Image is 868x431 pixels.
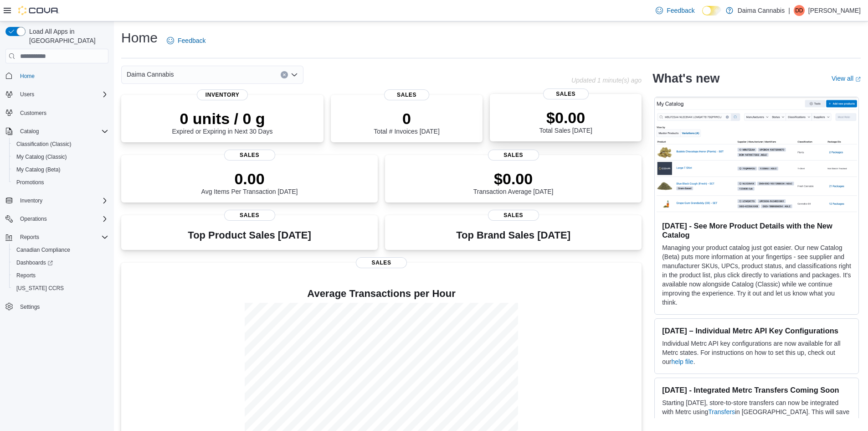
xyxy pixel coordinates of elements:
div: Avg Items Per Transaction [DATE] [201,170,298,195]
span: Sales [488,210,539,221]
p: $0.00 [539,109,592,127]
p: $0.00 [473,170,554,188]
a: Promotions [13,177,48,188]
span: Home [16,70,108,81]
span: Daima Cannabis [127,69,174,80]
button: Canadian Compliance [9,244,112,256]
p: Individual Metrc API key configurations are now available for all Metrc states. For instructions ... [662,339,851,366]
span: Operations [20,215,47,223]
h3: Top Brand Sales [DATE] [456,230,570,241]
button: Catalog [16,126,42,137]
div: Transaction Average [DATE] [473,170,554,195]
button: Inventory [2,194,112,207]
span: Classification (Classic) [16,140,72,148]
p: 0 [374,109,439,128]
span: Reports [16,232,108,243]
span: Users [16,89,108,100]
span: My Catalog (Beta) [16,166,61,173]
button: Users [2,88,112,101]
p: | [788,5,790,16]
a: Classification (Classic) [13,139,75,150]
span: My Catalog (Classic) [13,151,108,162]
span: Sales [224,210,275,221]
span: Inventory [16,195,108,206]
span: Reports [20,234,39,241]
button: Settings [2,300,112,313]
a: help file [671,358,693,365]
span: Dashboards [13,257,108,268]
button: Inventory [16,195,46,206]
h3: [DATE] – Individual Metrc API Key Configurations [662,326,851,335]
h4: Average Transactions per Hour [128,288,634,299]
p: 0 units / 0 g [172,109,273,128]
p: Managing your product catalog just got easier. Our new Catalog (Beta) puts more information at yo... [662,243,851,307]
h2: What's new [652,71,719,86]
a: [US_STATE] CCRS [13,283,67,294]
span: Canadian Compliance [13,244,108,255]
span: Customers [20,109,46,117]
span: Reports [13,270,108,281]
span: Feedback [178,36,205,45]
a: Transfers [708,408,735,415]
button: Reports [2,231,112,244]
p: Daima Cannabis [738,5,785,16]
span: DD [795,5,803,16]
a: Settings [16,301,43,312]
span: Dark Mode [702,16,703,16]
button: Operations [2,213,112,225]
button: Catalog [2,125,112,138]
span: Dashboards [16,259,53,266]
span: Inventory [20,197,42,204]
button: Home [2,69,112,82]
a: Canadian Compliance [13,244,74,255]
p: 0.00 [201,170,298,188]
a: My Catalog (Beta) [13,164,64,175]
span: Inventory [197,89,248,100]
span: Sales [384,89,430,100]
div: David Der [794,5,805,16]
button: My Catalog (Classic) [9,151,112,163]
button: Clear input [281,71,288,78]
img: Cova [18,6,59,15]
div: Total # Invoices [DATE] [374,109,439,135]
h1: Home [121,29,158,47]
span: Customers [16,107,108,119]
button: My Catalog (Beta) [9,163,112,176]
button: Promotions [9,176,112,189]
nav: Complex example [5,65,108,337]
p: [PERSON_NAME] [808,5,861,16]
a: Dashboards [13,257,56,268]
span: Reports [16,272,36,279]
span: Settings [20,303,40,311]
span: My Catalog (Classic) [16,153,67,161]
span: Catalog [20,128,39,135]
a: Feedback [652,1,698,20]
button: Operations [16,213,51,224]
a: Customers [16,108,50,119]
button: Customers [2,106,112,119]
span: Sales [224,150,275,161]
span: [US_STATE] CCRS [16,285,64,292]
button: [US_STATE] CCRS [9,282,112,295]
h3: [DATE] - See More Product Details with the New Catalog [662,221,851,239]
a: Feedback [163,31,209,50]
button: Classification (Classic) [9,138,112,151]
span: My Catalog (Beta) [13,164,108,175]
span: Sales [488,150,539,161]
input: Dark Mode [702,6,721,16]
span: Catalog [16,126,108,137]
button: Reports [9,269,112,282]
svg: External link [855,77,861,82]
span: Operations [16,213,108,224]
h3: [DATE] - Integrated Metrc Transfers Coming Soon [662,385,851,395]
span: Load All Apps in [GEOGRAPHIC_DATA] [26,27,108,45]
a: My Catalog (Classic) [13,151,71,162]
span: Settings [16,301,108,312]
a: Reports [13,270,39,281]
div: Expired or Expiring in Next 30 Days [172,109,273,135]
span: Promotions [16,179,44,186]
span: Home [20,73,35,80]
span: Users [20,91,34,98]
a: Home [16,71,38,82]
span: Washington CCRS [13,283,108,294]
